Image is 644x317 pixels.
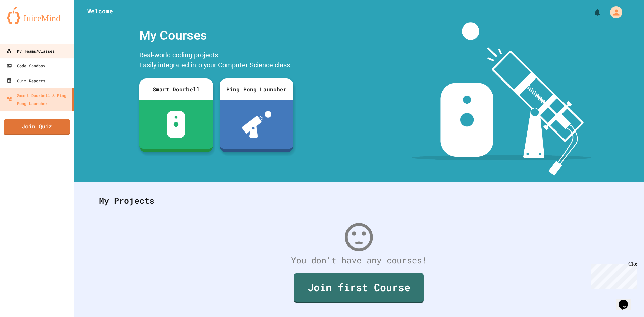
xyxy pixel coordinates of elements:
iframe: chat widget [588,261,637,289]
img: banner-image-my-projects.png [412,22,591,176]
div: Smart Doorbell & Ping Pong Launcher [7,91,70,107]
div: Ping Pong Launcher [220,78,293,100]
img: sdb-white.svg [167,111,186,138]
div: My Notifications [581,7,603,18]
div: My Projects [92,188,626,214]
div: My Courses [136,22,297,48]
a: Join first Course [294,273,424,303]
div: Code Sandbox [7,62,45,70]
div: My Account [603,5,624,20]
div: You don't have any courses! [92,254,626,267]
div: Real-world coding projects. Easily integrated into your Computer Science class. [136,48,297,73]
div: Smart Doorbell [139,78,213,100]
img: logo-orange.svg [7,7,67,24]
div: My Teams/Classes [6,47,55,55]
iframe: chat widget [616,290,637,310]
a: Join Quiz [4,119,70,135]
img: ppl-with-ball.png [242,111,272,138]
div: Chat with us now!Close [3,3,46,43]
div: Quiz Reports [7,76,45,85]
